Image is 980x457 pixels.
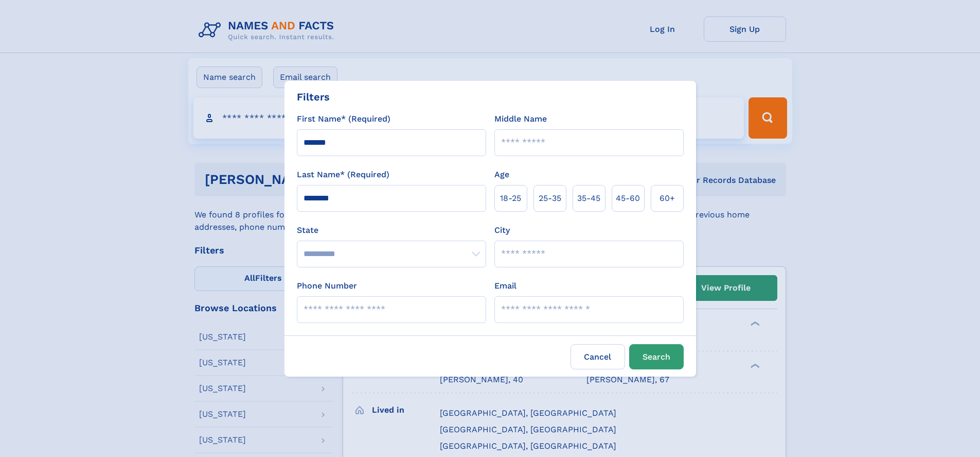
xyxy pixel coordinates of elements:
[577,192,600,205] span: 35‑45
[494,224,510,236] label: City
[494,113,547,125] label: Middle Name
[500,192,521,205] span: 18‑25
[494,280,516,292] label: Email
[571,344,625,369] label: Cancel
[297,113,390,125] label: First Name* (Required)
[494,168,509,181] label: Age
[616,192,640,205] span: 45‑60
[660,192,675,205] span: 60+
[297,224,486,236] label: State
[539,192,561,205] span: 25‑35
[297,280,357,292] label: Phone Number
[297,89,330,105] div: Filters
[629,344,684,369] button: Search
[297,168,389,181] label: Last Name* (Required)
